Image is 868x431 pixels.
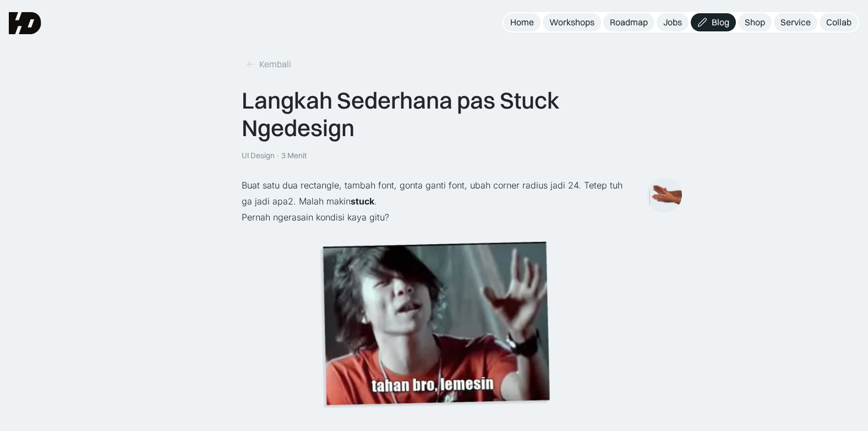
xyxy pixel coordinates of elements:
[504,13,541,31] a: Home
[603,13,654,31] a: Roadmap
[242,87,627,142] div: Langkah Sederhana pas Stuck Ngedesign
[691,13,736,31] a: Blog
[242,151,275,160] div: UI Design
[610,17,648,28] div: Roadmap
[820,13,858,31] a: Collab
[281,151,307,160] div: 3 Menit
[774,13,817,31] a: Service
[276,151,280,160] div: ·
[826,17,851,28] div: Collab
[738,13,772,31] a: Shop
[242,55,296,73] a: Kembali
[242,177,627,209] p: Buat satu dua rectangle, tambah font, gonta ganti font, ubah corner radius jadi 24. Tetep tuh ga ...
[549,17,594,28] div: Workshops
[543,13,601,31] a: Workshops
[259,58,291,70] div: Kembali
[780,17,811,28] div: Service
[745,17,765,28] div: Shop
[242,209,627,225] p: Pernah ngerasain kondisi kaya gitu?
[712,17,729,28] div: Blog
[657,13,689,31] a: Jobs
[510,17,534,28] div: Home
[663,17,682,28] div: Jobs
[351,196,374,207] strong: stuck
[242,415,627,431] p: ‍
[242,225,627,241] p: ‍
